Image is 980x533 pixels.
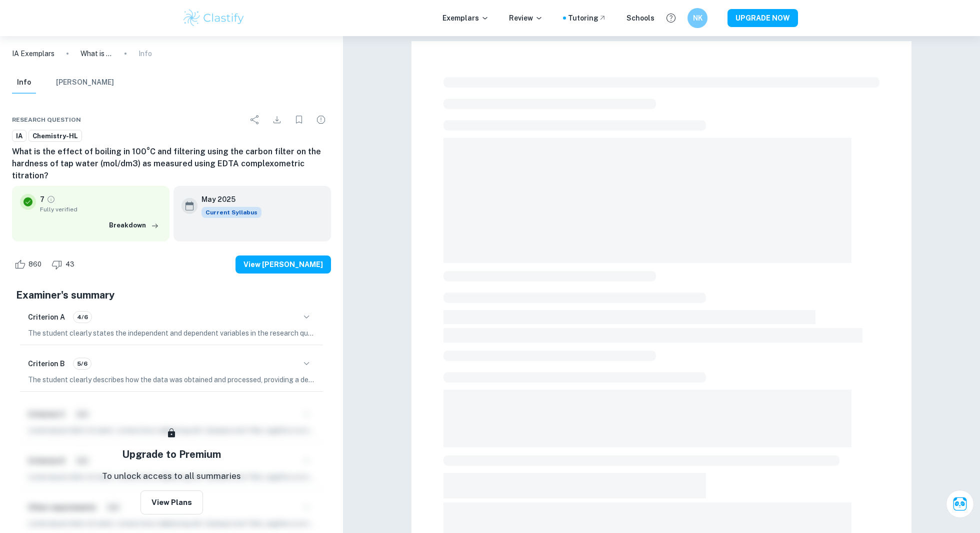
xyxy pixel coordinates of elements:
[201,207,261,218] span: Current Syllabus
[138,48,152,59] p: Info
[28,130,82,142] a: Chemistry-HL
[40,205,161,214] span: Fully verified
[687,8,707,28] button: NK
[267,110,287,130] div: Download
[29,131,81,141] span: Chemistry-HL
[568,13,606,24] a: Tutoring
[201,194,253,205] h6: May 2025
[12,130,26,142] a: IA
[60,259,80,270] span: 43
[442,13,489,24] p: Exemplars
[12,131,26,141] span: IA
[80,48,112,59] p: What is the effect of boiling in 100°C and filtering using the carbon filter on the hardness of t...
[182,8,245,28] img: Clastify logo
[28,328,315,339] p: The student clearly states the independent and dependent variables in the research question, howe...
[201,207,261,218] div: This exemplar is based on the current syllabus. Feel free to refer to it for inspiration/ideas wh...
[662,10,679,27] button: Help and Feedback
[12,72,36,94] button: Info
[28,374,315,385] p: The student clearly describes how the data was obtained and processed, providing a detailed and p...
[12,115,81,124] span: Research question
[73,313,91,322] span: 4/6
[28,358,65,369] h6: Criterion B
[12,146,331,182] h6: What is the effect of boiling in 100°C and filtering using the carbon filter on the hardness of t...
[56,72,114,94] button: [PERSON_NAME]
[235,255,331,274] button: View [PERSON_NAME]
[289,110,309,130] div: Bookmark
[16,288,327,303] h5: Examiner's summary
[122,447,221,462] h5: Upgrade to Premium
[73,359,91,368] span: 5/6
[46,195,55,204] a: Grade fully verified
[311,110,331,130] div: Report issue
[727,9,798,27] button: UPGRADE NOW
[28,312,65,323] h6: Criterion A
[626,13,654,24] a: Schools
[692,13,703,24] h6: NK
[102,470,241,483] p: To unlock access to all summaries
[12,256,47,273] div: Like
[509,13,543,24] p: Review
[40,194,44,205] p: 7
[49,256,80,273] div: Dislike
[140,490,203,514] button: View Plans
[106,218,161,233] button: Breakdown
[12,48,54,59] a: IA Exemplars
[946,490,974,518] button: Ask Clai
[245,110,265,130] div: Share
[23,259,47,270] span: 860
